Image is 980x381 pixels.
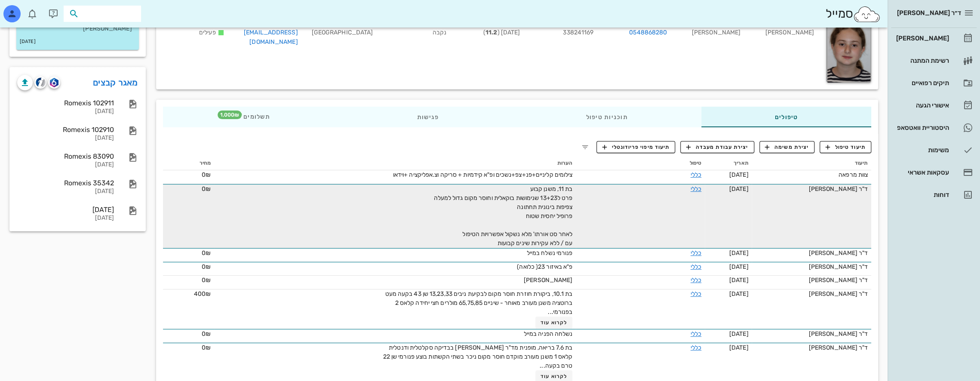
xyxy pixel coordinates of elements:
div: אישורי הגעה [894,102,949,109]
a: כללי [691,171,701,178]
span: [DATE] [729,185,749,193]
a: כללי [691,249,701,257]
a: כללי [691,277,701,284]
a: כללי [691,330,701,338]
a: תגהיסטוריית וואטסאפ [891,117,977,138]
a: עסקאות אשראי [891,162,977,183]
span: [DATE] [729,249,749,257]
th: תאריך [705,157,752,170]
span: 338241169 [563,29,593,36]
div: עסקאות אשראי [894,169,949,176]
span: ד״ר [PERSON_NAME] [897,9,961,17]
div: [DATE] [17,108,114,115]
div: [DATE] [17,135,114,142]
span: [DATE] [729,277,749,284]
div: נקבה [380,16,453,52]
span: צילומים קליניים+פנ+צפ+נשכים ופ"א קידמיות + סריקה וצ.אפליקציה +וידאו [393,171,573,178]
div: [PERSON_NAME] [894,35,949,42]
button: תיעוד מיפוי פריודונטלי [596,141,676,153]
span: לקרוא עוד [541,320,567,326]
div: ד"ר [PERSON_NAME] [755,262,868,271]
a: מאגר קבצים [93,76,138,89]
button: יצירת עבודת מעבדה [680,141,754,153]
button: יצירת משימה [759,141,815,153]
div: ד"ר [PERSON_NAME] [755,249,868,258]
div: [DATE] [17,215,114,222]
div: Romexis 35342 [17,179,114,187]
span: [DATE] [729,171,749,178]
span: לקרוא עוד [541,373,567,379]
span: בת 10.1, ביקורת חוזרת חוסר מקום לבקיעת ניבים 13,23,33 שן 43 בקעה מעט ברוטציה משנן מעורב מאוחר - ש... [385,290,572,316]
a: דוחות [891,184,977,205]
a: כללי [691,185,701,193]
th: מחיר [163,157,214,170]
span: פנורמי נשלח במייל [527,249,573,257]
span: [GEOGRAPHIC_DATA] [312,29,373,36]
img: SmileCloud logo [853,6,881,23]
div: ד"ר [PERSON_NAME] [755,289,868,298]
div: [DATE] [17,161,114,169]
span: תיעוד מיפוי פריודונטלי [602,143,670,151]
span: [PERSON_NAME] [524,277,572,284]
a: כללי [691,263,701,270]
span: בת 11, משנן קבוע פרט ל13+23 שנימושות בוקאלית וחוסר מקום גדול למעלה צפיפות בינונית תחתונה פרופיל י... [433,185,572,247]
span: תשלומים [237,114,270,120]
a: [EMAIL_ADDRESS][DOMAIN_NAME] [244,29,298,46]
th: הערות [214,157,576,170]
span: פעילים [199,29,216,36]
div: צוות מרפאה [755,170,868,179]
span: 0₪ [202,171,211,178]
div: [PERSON_NAME] [674,16,747,52]
button: cliniview logo [34,77,46,89]
span: [DATE] [729,344,749,351]
div: Romexis 102910 [17,126,114,134]
a: [PERSON_NAME] [891,28,977,49]
th: טיפול [576,157,705,170]
a: אישורי הגעה [891,95,977,116]
span: בת 7.6 בריאה, מופנית מד"ר [PERSON_NAME] בבדיקה סקלטלית ודנטלית קלאס 1 משנן מעורב מוקדם חוסר מקום ... [383,344,572,369]
span: [DATE] [729,263,749,270]
span: 0₪ [202,330,211,338]
span: נשלחה הפניה במייל [524,330,573,338]
a: כללי [691,290,701,298]
span: 0₪ [202,263,211,270]
a: 0548868280 [629,28,667,37]
div: תוכניות טיפול [512,107,701,127]
small: [DATE] [20,37,36,46]
div: פגישות [343,107,512,127]
button: לקרוא עוד [535,316,573,329]
div: [PERSON_NAME] [747,16,821,52]
span: 0₪ [202,249,211,257]
span: [DATE] [729,290,749,298]
div: רשימת המתנה [894,57,949,64]
span: תיעוד טיפול [826,143,866,151]
div: ד"ר [PERSON_NAME] [755,276,868,285]
a: רשימת המתנה [891,50,977,71]
div: משימות [894,147,949,154]
div: ד"ר [PERSON_NAME] [755,184,868,194]
span: יצירת עבודת מעבדה [686,143,748,151]
div: דוחות [894,191,949,198]
img: romexis logo [50,78,58,87]
span: פ"א באיזור 23( כלואה) [517,263,572,270]
span: 400₪ [194,290,210,298]
button: romexis logo [48,77,60,89]
span: 0₪ [202,344,211,351]
th: תיעוד [752,157,871,170]
div: Romexis 83090 [17,152,114,160]
a: תיקים רפואיים [891,73,977,93]
button: תיעוד טיפול [820,141,871,153]
span: 0₪ [202,185,211,193]
div: ד"ר [PERSON_NAME] [755,329,868,338]
span: 0₪ [202,277,211,284]
span: תג [218,111,242,119]
div: תיקים רפואיים [894,80,949,86]
div: טיפולים [701,107,871,127]
div: ד"ר [PERSON_NAME] [755,343,868,352]
span: [DATE] ( ) [483,29,520,36]
a: כללי [691,344,701,351]
div: Romexis 102911 [17,99,114,107]
span: [DATE] [729,330,749,338]
a: משימות [891,140,977,160]
div: סמייל [825,5,881,23]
